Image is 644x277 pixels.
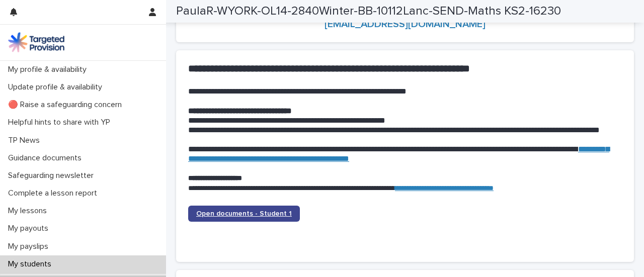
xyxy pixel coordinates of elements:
[4,242,56,251] p: My payslips
[4,171,102,180] p: Safeguarding newsletter
[8,32,64,52] img: M5nRWzHhSzIhMunXDL62
[4,82,110,92] p: Update profile & availability
[4,153,90,163] p: Guidance documents
[4,259,59,269] p: My students
[176,4,561,19] h2: PaulaR-WYORK-OL14-2840Winter-BB-10112Lanc-SEND-Maths KS2-16230
[4,118,118,127] p: Helpful hints to share with YP
[196,210,292,217] span: Open documents - Student 1
[325,19,486,29] a: [EMAIL_ADDRESS][DOMAIN_NAME]
[4,65,95,74] p: My profile & availability
[4,189,105,198] p: Complete a lesson report
[4,206,55,216] p: My lessons
[188,206,300,222] a: Open documents - Student 1
[4,136,48,145] p: TP News
[4,100,130,110] p: 🔴 Raise a safeguarding concern
[4,224,56,233] p: My payouts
